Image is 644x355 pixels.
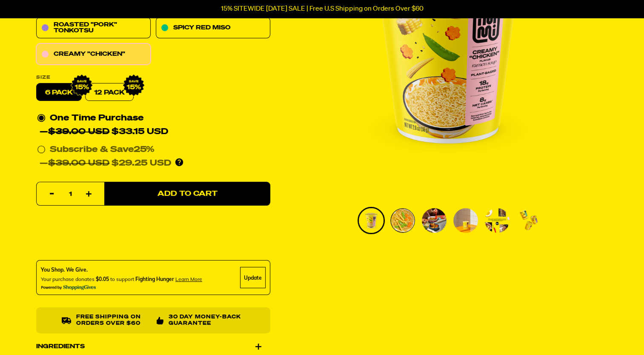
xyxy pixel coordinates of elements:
[104,182,270,206] button: Add to Cart
[42,183,99,206] input: quantity
[41,266,202,274] div: You Shop. We Give.
[175,276,202,283] span: Learn more about donating
[169,315,245,327] p: 30 Day Money-Back Guarantee
[85,83,134,101] a: 12 Pack
[40,157,171,170] div: — $29.25 USD
[71,74,93,97] img: IMG_9632.png
[484,207,511,234] li: Go to slide 5
[36,83,82,101] label: 6 pack
[36,17,151,39] a: Roasted "Pork" Tonkotsu
[516,208,541,233] img: Creamy "Chicken" Cup Ramen
[157,190,217,198] span: Add to Cart
[41,276,94,283] span: Your purchase donates
[123,74,145,97] img: IMG_9632.png
[41,285,96,291] img: Powered By ShoppingGives
[76,315,149,327] p: Free shipping on orders over $60
[485,208,509,233] img: Creamy "Chicken" Cup Ramen
[40,125,168,139] div: — $33.15 USD
[48,159,109,168] del: $39.00 USD
[358,207,385,234] li: Go to slide 1
[422,208,447,233] img: Creamy "Chicken" Cup Ramen
[134,146,155,154] span: 25%
[96,276,109,283] span: $0.05
[110,276,134,283] span: to support
[156,17,270,39] a: Spicy Red Miso
[389,207,416,234] li: Go to slide 2
[48,128,109,136] del: $39.00 USD
[221,5,424,13] p: 15% SITEWIDE [DATE] SALE | Free U.S Shipping on Orders Over $60
[50,143,155,157] div: Subscribe & Save
[37,112,269,139] div: One Time Purchase
[390,208,415,233] img: Creamy "Chicken" Cup Ramen
[305,207,591,234] div: PDP main carousel thumbnails
[135,276,174,283] span: Fighting Hunger
[36,44,151,65] a: Creamy "Chicken"
[515,207,542,234] li: Go to slide 6
[240,267,266,289] div: Update Cause Button
[452,207,479,234] li: Go to slide 4
[359,208,384,233] img: Creamy "Chicken" Cup Ramen
[36,75,270,80] label: Size
[453,208,478,233] img: Creamy "Chicken" Cup Ramen
[421,207,448,234] li: Go to slide 3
